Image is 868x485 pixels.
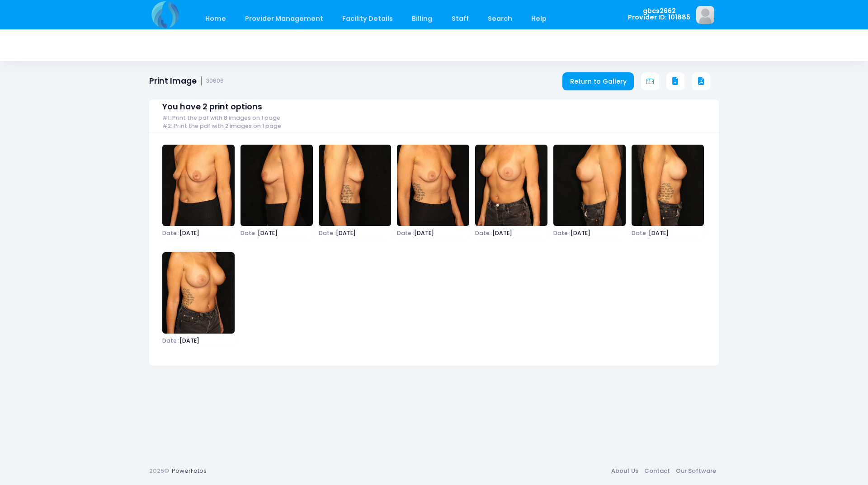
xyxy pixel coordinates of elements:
[523,8,556,29] a: Help
[475,229,492,237] span: Date :
[475,231,547,236] span: [DATE]
[149,76,224,86] h1: Print Image
[241,229,258,237] span: Date :
[673,463,719,479] a: Our Software
[403,8,441,29] a: Billing
[319,145,391,226] img: image
[162,115,280,122] span: #1: Print the pdf with 8 images on 1 page
[334,8,402,29] a: Facility Details
[162,337,179,344] span: Date :
[319,231,391,236] span: [DATE]
[162,229,179,237] span: Date :
[628,8,690,21] span: gbcs2662 Provider ID: 101885
[553,229,571,237] span: Date :
[162,123,281,130] span: #2: Print the pdf with 2 images on 1 page
[632,229,649,237] span: Date :
[397,231,469,236] span: [DATE]
[241,145,313,226] img: image
[479,8,521,29] a: Search
[443,8,477,29] a: Staff
[397,145,469,226] img: image
[162,338,235,344] span: [DATE]
[206,78,224,85] small: 30606
[608,463,641,479] a: About Us
[196,8,235,29] a: Home
[162,252,235,334] img: image
[562,72,634,90] a: Return to Gallery
[641,463,673,479] a: Contact
[236,8,332,29] a: Provider Management
[162,145,235,226] img: image
[241,231,313,236] span: [DATE]
[172,466,207,475] a: PowerFotos
[162,231,235,236] span: [DATE]
[475,145,547,226] img: image
[632,145,704,226] img: image
[149,466,169,475] span: 2025©
[319,229,336,237] span: Date :
[696,6,714,24] img: image
[397,229,414,237] span: Date :
[162,102,262,112] span: You have 2 print options
[553,231,626,236] span: [DATE]
[553,145,626,226] img: image
[632,231,704,236] span: [DATE]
